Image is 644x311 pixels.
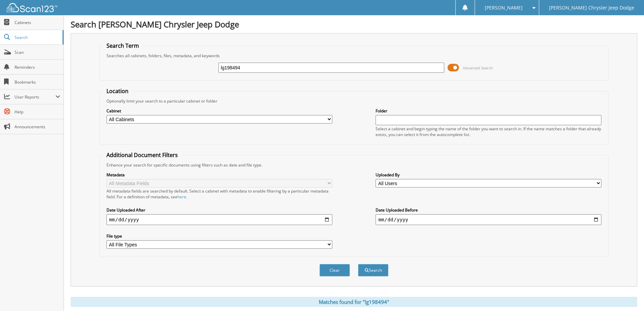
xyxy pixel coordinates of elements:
[71,19,637,30] h1: Search [PERSON_NAME] Chrysler Jeep Dodge
[15,20,60,25] span: Cabinets
[106,172,332,178] label: Metadata
[103,162,605,168] div: Enhance your search for specific documents using filters such as date and file type.
[15,124,60,130] span: Announcements
[106,233,332,239] label: File type
[463,65,493,70] span: Advanced Search
[106,108,332,114] label: Cabinet
[15,35,59,40] span: Search
[15,79,60,85] span: Bookmarks
[106,207,332,213] label: Date Uploaded After
[15,49,60,55] span: Scan
[103,87,132,95] legend: Location
[106,188,332,200] div: All metadata fields are searched by default. Select a cabinet with metadata to enable filtering b...
[15,64,60,70] span: Reminders
[319,264,350,276] button: Clear
[376,207,601,213] label: Date Uploaded Before
[177,194,186,200] a: here
[376,172,601,178] label: Uploaded By
[549,6,634,10] span: [PERSON_NAME] Chrysler Jeep Dodge
[103,98,605,104] div: Optionally limit your search to a particular cabinet or folder
[15,109,60,115] span: Help
[103,53,605,59] div: Searches all cabinets, folders, files, metadata, and keywords
[376,126,601,137] div: Select a cabinet and begin typing the name of the folder you want to search in. If the name match...
[376,214,601,225] input: end
[376,108,601,114] label: Folder
[485,6,523,10] span: [PERSON_NAME]
[7,3,57,12] img: scan123-logo-white.svg
[103,151,181,159] legend: Additional Document Filters
[106,214,332,225] input: start
[15,94,55,100] span: User Reports
[103,42,142,49] legend: Search Term
[358,264,388,276] button: Search
[71,297,637,307] div: Matches found for "lg198494"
